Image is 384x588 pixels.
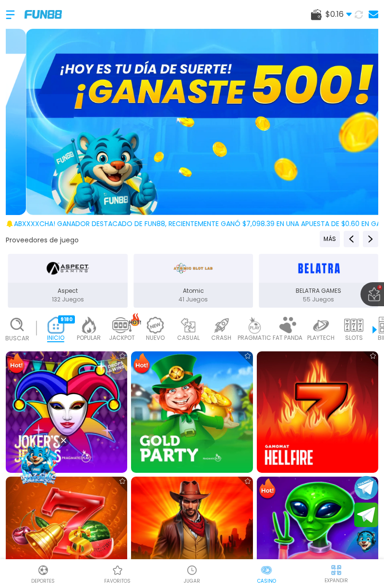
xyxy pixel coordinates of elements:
[229,563,304,585] a: CasinoCasinoCasino
[320,231,340,247] button: Previous providers
[354,529,378,554] button: Contact customer service
[259,295,378,304] p: 55 Juegos
[80,563,155,585] a: Casino FavoritosCasino Favoritosfavoritos
[131,351,252,473] img: Gold Party
[259,287,378,295] p: BELATRA GAMES
[172,258,215,279] img: Atomic
[132,352,151,375] img: Hot
[344,231,359,247] button: Previous providers
[211,334,231,342] p: CRASH
[109,334,135,342] p: JACKPOT
[145,317,165,334] img: new_light.webp
[256,253,381,309] button: BELATRA GAMES
[295,258,342,279] img: BELATRA GAMES
[131,253,256,309] button: Atomic
[104,577,131,585] p: favoritos
[112,317,132,334] img: jackpot_light.webp
[212,317,231,334] img: crash_light.webp
[46,317,65,334] img: home_active.webp
[112,564,123,576] img: Casino Favoritos
[344,317,363,334] img: slots_light.webp
[345,334,363,342] p: SLOTS
[133,295,253,304] p: 41 Juegos
[179,317,198,334] img: casual_light.webp
[47,258,89,279] img: Aspect
[8,295,128,304] p: 132 Juegos
[307,334,335,342] p: PLAYTECH
[77,334,101,342] p: POPULAR
[257,351,378,473] img: Hellfire
[377,285,382,290] span: 3
[24,10,62,18] img: Company Logo
[258,478,277,501] img: Hot
[6,235,79,245] button: Proveedores de juego
[37,564,49,576] img: Deportes
[324,577,348,584] p: EXPANDIR
[311,317,330,334] img: playtech_light.webp
[354,475,378,500] button: Join telegram channel
[184,577,200,585] p: JUGAR
[245,317,264,334] img: pragmatic_light.webp
[257,577,276,585] p: Casino
[79,317,98,334] img: popular_light.webp
[363,231,378,247] button: Next providers
[186,564,198,576] img: Casino Jugar
[325,9,352,20] span: $ 0.16
[5,334,29,343] p: Buscar
[155,563,229,585] a: Casino JugarCasino JugarJUGAR
[5,253,131,309] button: Aspect
[31,577,55,585] p: Deportes
[6,563,80,585] a: DeportesDeportesDeportes
[47,334,64,342] p: INICIO
[129,313,141,326] img: hot
[354,503,378,528] button: Join telegram
[273,334,302,342] p: FAT PANDA
[6,351,127,473] img: Joker's Jewels
[12,437,64,489] img: Image Link
[278,317,297,334] img: fat_panda_light.webp
[133,287,253,295] p: Atomic
[238,334,271,342] p: PRAGMATIC
[7,352,26,375] img: Hot
[8,287,128,295] p: Aspect
[146,334,165,342] p: NUEVO
[330,564,342,576] img: hide
[177,334,200,342] p: CASUAL
[58,315,75,324] div: 9180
